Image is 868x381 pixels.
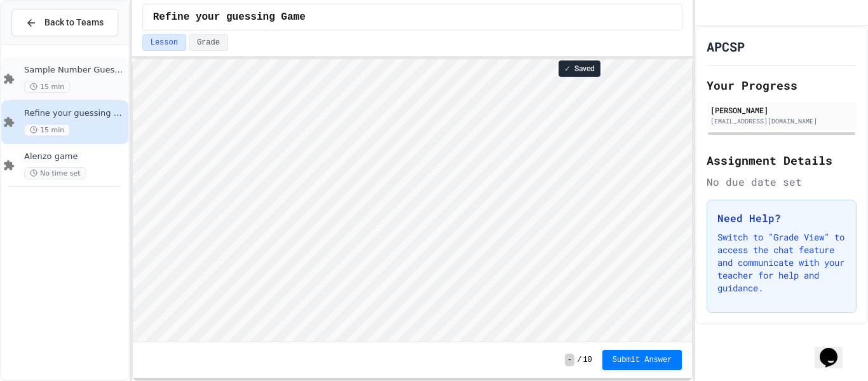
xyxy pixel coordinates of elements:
[717,211,846,226] h3: Need Help?
[24,124,70,136] span: 15 min
[24,151,126,162] span: Alenzo game
[133,59,693,342] iframe: Snap! Programming Environment
[574,64,595,74] span: Saved
[707,174,857,190] div: No due date set
[189,34,228,51] button: Grade
[717,231,846,294] p: Switch to "Grade View" to access the chat feature and communicate with your teacher for help and ...
[24,167,86,179] span: No time set
[564,64,571,74] span: ✓
[707,76,857,94] h2: Your Progress
[565,354,574,366] span: -
[142,34,186,51] button: Lesson
[24,65,126,76] span: Sample Number Guessing Game
[583,355,592,365] span: 10
[24,108,126,119] span: Refine your guessing Game
[153,10,306,25] span: Refine your guessing Game
[707,151,857,169] h2: Assignment Details
[710,116,853,126] div: [EMAIL_ADDRESS][DOMAIN_NAME]
[11,9,118,36] button: Back to Teams
[815,330,855,368] iframe: chat widget
[24,81,70,93] span: 15 min
[577,355,581,365] span: /
[44,16,104,29] span: Back to Teams
[613,355,672,365] span: Submit Answer
[707,38,745,55] h1: APCSP
[710,104,853,116] div: [PERSON_NAME]
[602,350,682,370] button: Submit Answer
